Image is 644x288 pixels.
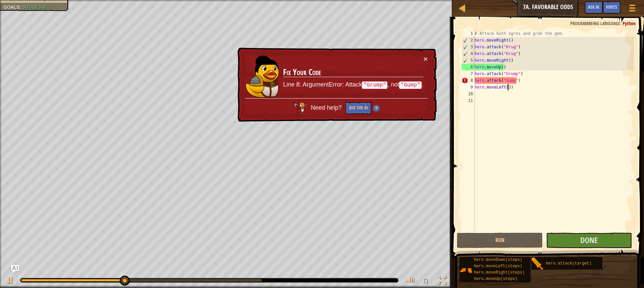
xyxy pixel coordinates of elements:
div: 2 [462,37,475,44]
button: Ctrl + P: Play [3,274,17,288]
img: portrait.png [460,264,472,277]
span: Programming language [570,20,620,26]
code: "Grump" [362,81,387,89]
div: 6 [462,64,475,70]
span: hero.moveRight(steps) [474,270,525,275]
img: portrait.png [531,257,544,270]
div: 3 [462,44,475,50]
span: Success! [22,4,46,10]
div: 1 [462,30,475,37]
button: Run [457,233,543,248]
button: Toggle fullscreen [435,274,449,288]
span: Ask AI [588,4,599,10]
button: Ask AI [11,265,19,273]
span: hero.moveLeft(steps) [474,264,522,269]
button: Adjust volume [404,274,417,288]
img: Hint [373,105,380,112]
div: 10 [462,91,475,97]
button: Ask AI [585,1,603,14]
code: "Gump" [399,81,421,89]
div: 8 [462,77,475,84]
img: AI [293,102,307,114]
span: : [19,4,22,10]
button: ♫ [421,274,432,288]
span: hero.moveUp(steps) [474,277,518,281]
button: Show game menu [624,1,641,17]
span: Hints [606,4,617,10]
span: ♫ [422,275,429,285]
div: 9 [462,84,475,91]
h3: Fix Your Code [283,68,423,77]
button: Ask the AI [345,102,371,114]
span: : [620,20,623,26]
span: hero.attack(target) [546,261,592,266]
span: hero.moveDown(steps) [474,257,522,262]
span: Done [580,235,598,245]
span: Need help? [311,104,343,111]
div: 4 [462,50,475,57]
img: duck_ida.png [246,56,279,98]
span: Python [623,20,636,26]
span: Goals [3,4,19,10]
div: 5 [462,57,475,64]
button: × [424,55,428,62]
div: 7 [462,70,475,77]
button: Done [546,233,632,248]
div: 11 [462,97,475,104]
p: Line 8: ArgumentError: Attack , not . [283,80,423,89]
